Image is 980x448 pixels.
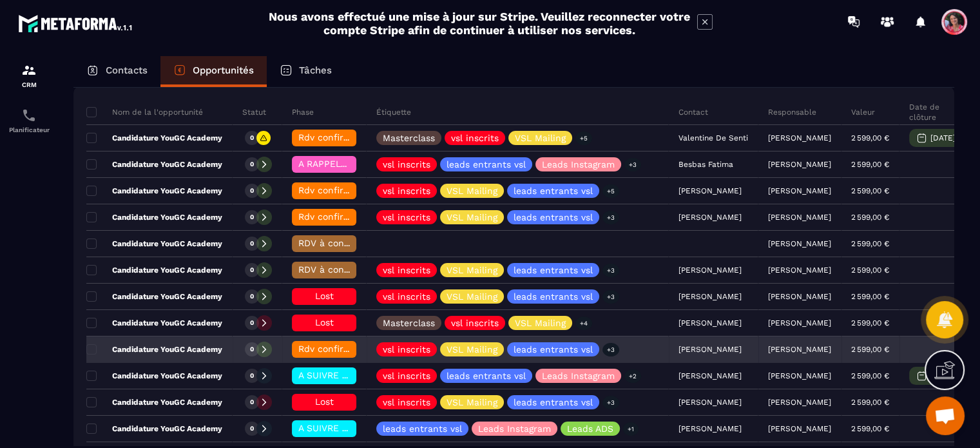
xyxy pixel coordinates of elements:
[383,213,430,222] p: vsl inscrits
[514,398,593,407] p: leads entrants vsl
[447,186,497,195] p: VSL Mailing
[768,345,831,354] p: [PERSON_NAME]
[602,211,619,224] p: +3
[250,160,254,169] p: 0
[383,424,462,433] p: leads entrants vsl
[383,186,430,195] p: vsl inscrits
[3,98,55,143] a: schedulerschedulerPlanificateur
[851,371,889,380] p: 2 599,00 €
[315,396,334,407] span: Lost
[250,186,254,195] p: 0
[298,211,371,222] span: Rdv confirmé ✅
[515,133,566,142] p: VSL Mailing
[242,107,266,117] p: Statut
[515,318,566,327] p: VSL Mailing
[86,424,222,434] p: Candidature YouGC Academy
[768,213,831,222] p: [PERSON_NAME]
[250,345,254,354] p: 0
[298,238,407,248] span: RDV à conf. A RAPPELER
[768,292,831,301] p: [PERSON_NAME]
[447,266,497,275] p: VSL Mailing
[768,371,831,380] p: [PERSON_NAME]
[514,266,593,275] p: leads entrants vsl
[298,344,371,354] span: Rdv confirmé ✅
[383,266,430,275] p: vsl inscrits
[768,266,831,275] p: [PERSON_NAME]
[678,107,708,117] p: Contact
[160,56,267,87] a: Opportunités
[86,397,222,407] p: Candidature YouGC Academy
[3,126,55,133] p: Planificateur
[383,318,435,327] p: Masterclass
[106,64,148,76] p: Contacts
[298,132,371,142] span: Rdv confirmé ✅
[383,371,430,380] p: vsl inscrits
[851,213,889,222] p: 2 599,00 €
[851,239,889,248] p: 2 599,00 €
[768,160,831,169] p: [PERSON_NAME]
[567,424,613,433] p: Leads ADS
[514,345,593,354] p: leads entrants vsl
[86,239,222,249] p: Candidature YouGC Academy
[768,186,831,195] p: [PERSON_NAME]
[851,345,889,354] p: 2 599,00 €
[250,239,254,248] p: 0
[250,371,254,380] p: 0
[383,292,430,301] p: vsl inscrits
[292,107,314,117] p: Phase
[851,107,875,117] p: Valeur
[298,423,353,433] span: A SUIVRE ⏳
[267,56,345,87] a: Tâches
[86,107,203,117] p: Nom de la l'opportunité
[768,318,831,327] p: [PERSON_NAME]
[21,63,37,78] img: formation
[268,10,691,37] h2: Nous avons effectué une mise à jour sur Stripe. Veuillez reconnecter votre compte Stripe afin de ...
[299,64,332,76] p: Tâches
[447,345,497,354] p: VSL Mailing
[575,317,592,330] p: +4
[926,396,965,435] div: Ouvrir le chat
[250,133,254,142] p: 0
[623,422,639,436] p: +1
[624,158,641,171] p: +3
[86,265,222,275] p: Candidature YouGC Academy
[514,186,593,195] p: leads entrants vsl
[383,345,430,354] p: vsl inscrits
[86,344,222,355] p: Candidature YouGC Academy
[624,369,641,383] p: +2
[602,184,619,198] p: +5
[909,102,962,122] p: Date de clôture
[478,424,551,433] p: Leads Instagram
[851,186,889,195] p: 2 599,00 €
[851,318,889,327] p: 2 599,00 €
[250,292,254,301] p: 0
[86,133,222,143] p: Candidature YouGC Academy
[250,424,254,433] p: 0
[542,371,615,380] p: Leads Instagram
[315,291,334,301] span: Lost
[851,292,889,301] p: 2 599,00 €
[514,292,593,301] p: leads entrants vsl
[851,133,889,142] p: 2 599,00 €
[383,398,430,407] p: vsl inscrits
[298,370,353,380] span: A SUIVRE ⏳
[250,318,254,327] p: 0
[3,81,55,88] p: CRM
[376,107,411,117] p: Étiquette
[298,185,371,195] span: Rdv confirmé ✅
[86,159,222,170] p: Candidature YouGC Academy
[447,160,526,169] p: leads entrants vsl
[930,133,956,142] p: [DATE]
[315,317,334,327] span: Lost
[602,264,619,277] p: +3
[602,396,619,409] p: +3
[768,424,831,433] p: [PERSON_NAME]
[250,213,254,222] p: 0
[602,290,619,304] p: +3
[86,186,222,196] p: Candidature YouGC Academy
[851,160,889,169] p: 2 599,00 €
[18,12,134,35] img: logo
[193,64,254,76] p: Opportunités
[451,318,499,327] p: vsl inscrits
[86,291,222,302] p: Candidature YouGC Academy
